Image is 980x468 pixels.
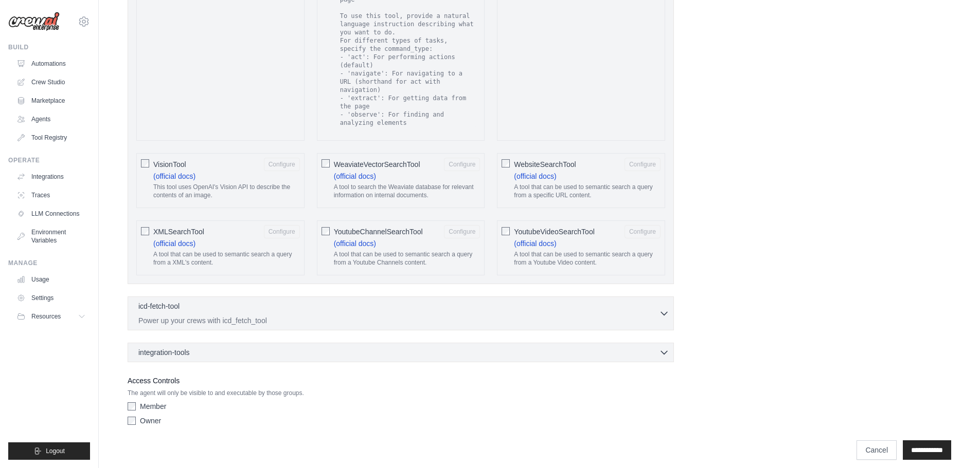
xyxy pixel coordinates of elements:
[8,156,90,164] div: Operate
[514,251,661,267] p: A tool that can be used to semantic search a query from a Youtube Video content.
[514,239,556,248] a: (official docs)
[334,251,480,267] p: A tool that can be used to semantic search a query from a Youtube Channels content.
[514,227,594,237] span: YoutubeVideoSearchTool
[514,183,661,199] p: A tool that can be used to semantic search a query from a specific URL content.
[444,225,480,238] button: YoutubeChannelSearchTool (official docs) A tool that can be used to semantic search a query from ...
[153,183,300,199] p: This tool uses OpenAI's Vision API to describe the contents of an image.
[12,224,90,249] a: Environment Variables
[138,301,180,311] p: icd-fetch-tool
[12,129,90,146] a: Tool Registry
[153,159,186,170] span: VisionTool
[46,447,65,455] span: Logout
[514,159,576,170] span: WebsiteSearchTool
[12,169,90,185] a: Integrations
[12,271,90,288] a: Usage
[8,12,60,31] img: Logo
[334,227,423,237] span: YoutubeChannelSearchTool
[153,227,204,237] span: XMLSearchTool
[128,375,674,387] label: Access Controls
[334,159,420,170] span: WeaviateVectorSearchTool
[153,172,195,180] a: (official docs)
[334,183,480,199] p: A tool to search the Weaviate database for relevant information on internal documents.
[128,389,674,397] p: The agent will only be visible to and executable by those groups.
[625,158,661,171] button: WebsiteSearchTool (official docs) A tool that can be used to semantic search a query from a speci...
[12,187,90,203] a: Traces
[8,259,90,267] div: Manage
[12,74,90,90] a: Crew Studio
[444,158,480,171] button: WeaviateVectorSearchTool (official docs) A tool to search the Weaviate database for relevant info...
[132,301,669,326] button: icd-fetch-tool Power up your crews with icd_fetch_tool
[31,312,61,321] span: Resources
[12,308,90,325] button: Resources
[132,347,669,358] button: integration-tools
[334,172,376,180] a: (official docs)
[12,290,90,306] a: Settings
[140,416,161,426] label: Owner
[625,225,661,238] button: YoutubeVideoSearchTool (official docs) A tool that can be used to semantic search a query from a ...
[153,239,195,248] a: (official docs)
[138,347,190,358] span: integration-tools
[8,442,90,460] button: Logout
[140,401,166,411] label: Member
[514,172,556,180] a: (official docs)
[12,111,90,127] a: Agents
[138,315,659,326] p: Power up your crews with icd_fetch_tool
[8,43,90,51] div: Build
[334,239,376,248] a: (official docs)
[12,205,90,222] a: LLM Connections
[264,158,300,171] button: VisionTool (official docs) This tool uses OpenAI's Vision API to describe the contents of an image.
[12,55,90,72] a: Automations
[153,251,300,267] p: A tool that can be used to semantic search a query from a XML's content.
[857,440,897,460] a: Cancel
[12,92,90,109] a: Marketplace
[264,225,300,238] button: XMLSearchTool (official docs) A tool that can be used to semantic search a query from a XML's con...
